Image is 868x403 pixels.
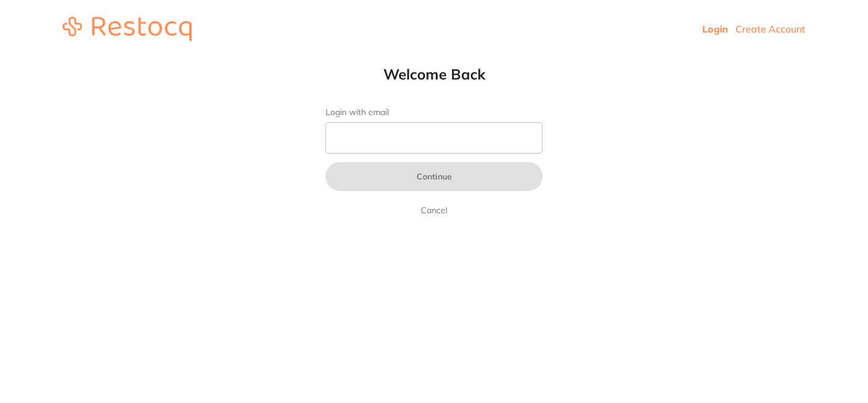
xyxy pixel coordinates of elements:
a: Cancel [418,203,450,217]
button: Continue [325,162,542,191]
h1: Welcome Back [301,65,567,83]
label: Login with email [325,107,542,117]
img: restocq_logo.svg [63,17,192,41]
a: Create Account [735,23,805,35]
a: Login [702,23,728,35]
